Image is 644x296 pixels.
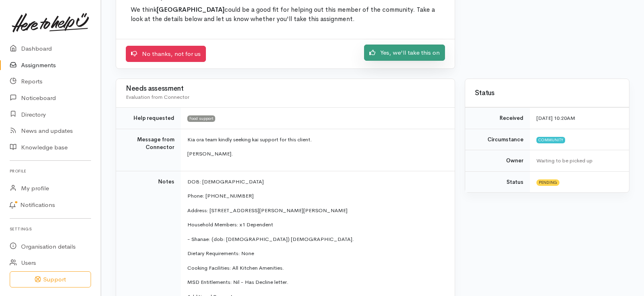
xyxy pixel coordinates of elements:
td: Circumstance [465,129,530,150]
h6: Settings [10,224,91,234]
p: DOB: [DEMOGRAPHIC_DATA] [187,178,445,186]
td: Received [465,108,530,129]
span: Pending [536,179,559,186]
span: Evaluation from Connector [126,94,189,100]
p: Dietary Requirements: None [187,249,445,258]
a: No thanks, not for us [126,46,206,62]
p: - Shanae: (dob: [DEMOGRAPHIC_DATA]) [DEMOGRAPHIC_DATA]. [187,235,445,243]
span: Food support [187,115,215,122]
td: Status [465,171,530,192]
td: Owner [465,150,530,172]
h3: Needs assessment [126,85,445,93]
p: Cooking Facilities: All Kitchen Amenities. [187,264,445,272]
h3: Status [475,89,619,97]
p: MSD Entitlements: Nil - Has Decline letter. [187,278,445,286]
button: Support [10,271,91,288]
td: Message from Connector [116,129,181,171]
p: Kia ora team kindly seeking kai support for this client. [187,136,445,144]
p: We think could be a good fit for helping out this member of the community. Take a look at the det... [131,5,440,24]
div: Waiting to be picked up [536,157,619,165]
time: [DATE] 10:20AM [536,115,575,121]
p: Address: [STREET_ADDRESS][PERSON_NAME][PERSON_NAME] [187,207,445,215]
td: Help requested [116,108,181,129]
b: [GEOGRAPHIC_DATA] [157,6,225,14]
p: Household Members: x1 Dependent [187,221,445,229]
span: Community [536,137,565,143]
a: Yes, we'll take this on [364,45,445,61]
h6: Profile [10,166,91,177]
p: [PERSON_NAME]. [187,150,445,158]
p: Phone: [PHONE_NUMBER] [187,192,445,200]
